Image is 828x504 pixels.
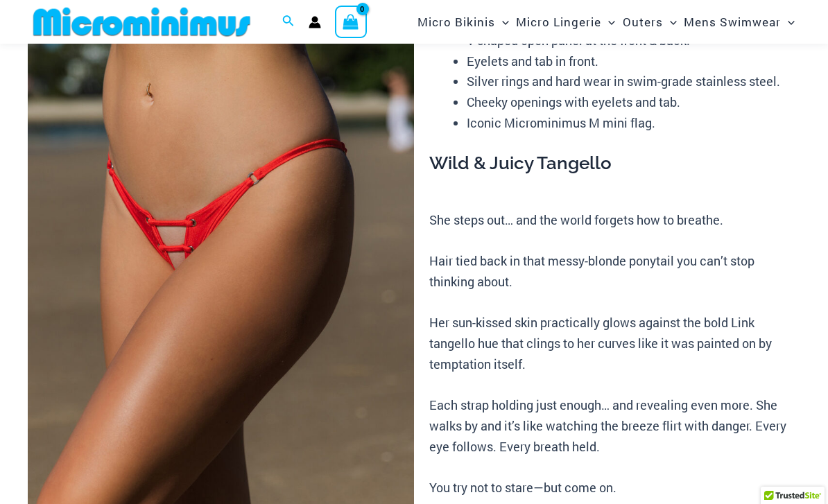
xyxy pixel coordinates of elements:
li: Iconic Microminimus M mini flag. [467,113,800,134]
a: Account icon link [309,16,321,28]
a: Micro BikinisMenu ToggleMenu Toggle [414,4,512,40]
img: MM SHOP LOGO FLAT [28,6,256,37]
li: Cheeky openings with eyelets and tab. [467,92,800,113]
h3: Wild & Juicy Tangello [429,152,800,175]
span: Menu Toggle [781,4,795,40]
a: Search icon link [282,13,295,31]
span: Micro Lingerie [516,4,601,40]
span: Menu Toggle [663,4,677,40]
a: View Shopping Cart, empty [335,6,367,37]
li: Eyelets and tab in front. [467,51,800,72]
li: Silver rings and hard wear in swim-grade stainless steel. [467,71,800,92]
span: Outers [623,4,663,40]
span: Mens Swimwear [684,4,781,40]
a: Micro LingerieMenu ToggleMenu Toggle [512,4,619,40]
a: OutersMenu ToggleMenu Toggle [619,4,680,40]
span: Micro Bikinis [417,4,495,40]
span: Menu Toggle [495,4,509,40]
span: Menu Toggle [601,4,615,40]
a: Mens SwimwearMenu ToggleMenu Toggle [680,4,798,40]
nav: Site Navigation [412,2,800,42]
